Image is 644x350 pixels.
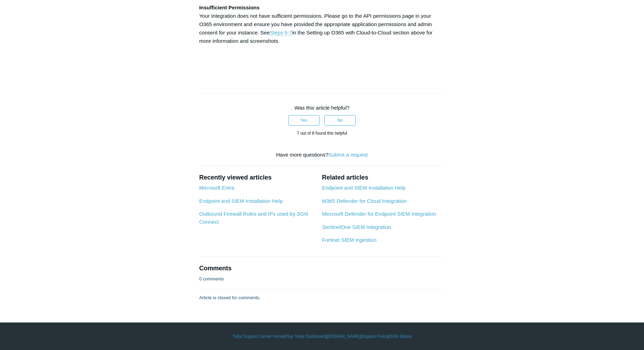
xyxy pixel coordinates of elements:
a: Submit a request [328,152,368,158]
a: SGN Status [390,333,411,340]
a: [DOMAIN_NAME] [327,333,360,340]
span: 7 out of 8 found this helpful [297,131,347,136]
a: Outbound Firewall Rules and IPs used by SGN Connect [199,211,308,225]
a: Endpoint and SIEM Installation Help [322,185,406,191]
a: Endpoint and SIEM Installation Help [199,198,283,204]
a: Support Policy [362,333,388,340]
h2: Comments [199,264,445,273]
strong: Insufficient Permissions [199,5,259,10]
h2: Recently viewed articles [199,173,315,182]
a: Fortinet SIEM Ingestion [322,237,377,243]
div: | | | | [120,333,524,340]
div: Have more questions? [199,151,445,159]
p: Article is closed for comments. [199,294,260,301]
a: Steps 5-7 [270,30,292,36]
a: SentinelOne SIEM Integration [322,224,391,230]
p: 0 comments [199,276,224,283]
a: Microsoft Defender for Endpoint SIEM Integration [322,211,436,217]
a: Your Todyl Dashboard [285,333,326,340]
a: Todyl Support Center Home [233,333,284,340]
p: Your Integration does not have sufficient permissions. Please go to the API permissions page in y... [199,3,445,45]
button: This article was not helpful [324,115,356,126]
a: M365 Defender for Cloud Integration [322,198,407,204]
button: This article was helpful [288,115,320,126]
span: Was this article helpful? [294,105,350,111]
h2: Related articles [322,173,445,182]
a: Microsoft Entra [199,185,234,191]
